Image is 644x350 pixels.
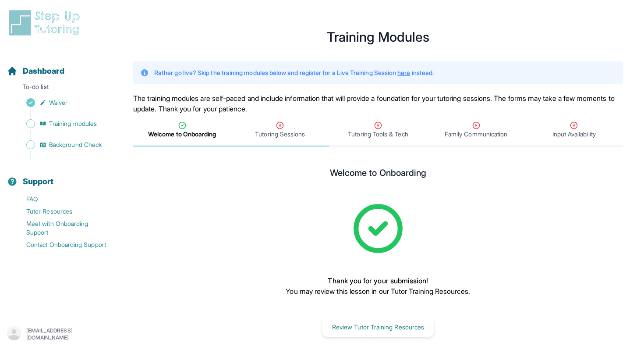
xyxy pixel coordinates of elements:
[49,98,67,107] span: Waiver
[348,130,408,139] span: Tutoring Tools & Tech
[255,130,305,139] span: Tutoring Sessions
[330,168,426,182] h2: Welcome to Onboarding
[397,69,410,76] a: here
[7,139,112,151] a: Background Check
[23,175,54,188] span: Support
[133,114,623,146] nav: Tabs
[49,119,97,128] span: Training modules
[552,130,596,139] span: Input Availability
[7,9,85,37] img: logo
[4,82,108,95] p: To-do list
[7,239,112,251] a: Contact Onboarding Support
[4,161,108,191] button: Support
[322,322,434,331] a: Review Tutor Training Resources
[7,193,112,205] a: FAQ
[286,286,470,296] p: You may review this lesson in our Tutor Training Resources.
[49,140,102,149] span: Background Check
[26,327,105,341] p: [EMAIL_ADDRESS][DOMAIN_NAME]
[7,218,112,239] a: Meet with Onboarding Support
[148,130,216,139] span: Welcome to Onboarding
[154,68,434,77] p: Rather go live? Skip the training modules below and register for a Live Training Session instead.
[445,130,507,139] span: Family Communication
[4,51,108,81] button: Dashboard
[7,96,112,109] a: Waiver
[7,326,105,342] button: [EMAIL_ADDRESS][DOMAIN_NAME]
[133,32,623,42] h1: Training Modules
[133,93,623,114] p: The training modules are self-paced and include information that will provide a foundation for yo...
[23,65,64,77] span: Dashboard
[322,318,434,337] button: Review Tutor Training Resources
[7,205,112,218] a: Tutor Resources
[7,118,112,130] a: Training modules
[7,65,64,77] a: Dashboard
[286,275,470,286] p: Thank you for your submission!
